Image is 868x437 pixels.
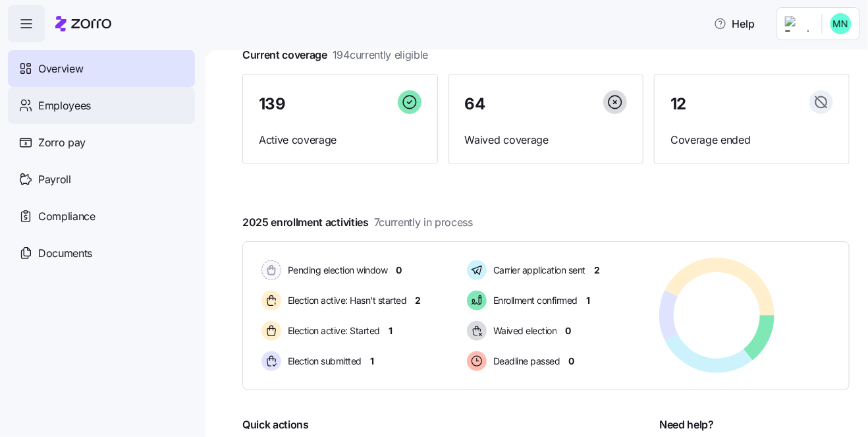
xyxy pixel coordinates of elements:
[8,87,195,124] a: Employees
[38,171,71,188] span: Payroll
[242,214,473,231] span: 2025 enrollment activities
[830,13,852,34] img: b0ee0d05d7ad5b312d7e0d752ccfd4ca
[465,96,485,112] span: 64
[389,324,393,337] span: 1
[565,324,571,337] span: 0
[659,417,714,433] span: Need help?
[374,214,473,231] span: 7 currently in process
[489,324,557,337] span: Waived election
[38,245,92,262] span: Documents
[38,134,86,151] span: Zorro pay
[396,264,402,277] span: 0
[8,124,195,161] a: Zorro pay
[259,96,286,112] span: 139
[703,11,766,37] button: Help
[284,355,362,368] span: Election submitted
[670,132,833,148] span: Coverage ended
[242,47,428,63] span: Current coverage
[370,355,374,368] span: 1
[465,132,628,148] span: Waived coverage
[489,264,585,277] span: Carrier application sent
[8,235,195,272] a: Documents
[568,355,574,368] span: 0
[38,98,91,114] span: Employees
[8,50,195,87] a: Overview
[284,324,380,337] span: Election active: Started
[586,294,590,307] span: 1
[38,208,95,225] span: Compliance
[259,132,421,148] span: Active coverage
[8,161,195,198] a: Payroll
[284,264,388,277] span: Pending election window
[670,96,686,112] span: 12
[714,16,755,32] span: Help
[242,417,309,433] span: Quick actions
[8,198,195,235] a: Compliance
[416,294,421,307] span: 2
[785,16,811,32] img: Employer logo
[38,61,83,77] span: Overview
[284,294,407,307] span: Election active: Hasn't started
[333,47,428,63] span: 194 currently eligible
[489,294,578,307] span: Enrollment confirmed
[594,264,600,277] span: 2
[489,355,560,368] span: Deadline passed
